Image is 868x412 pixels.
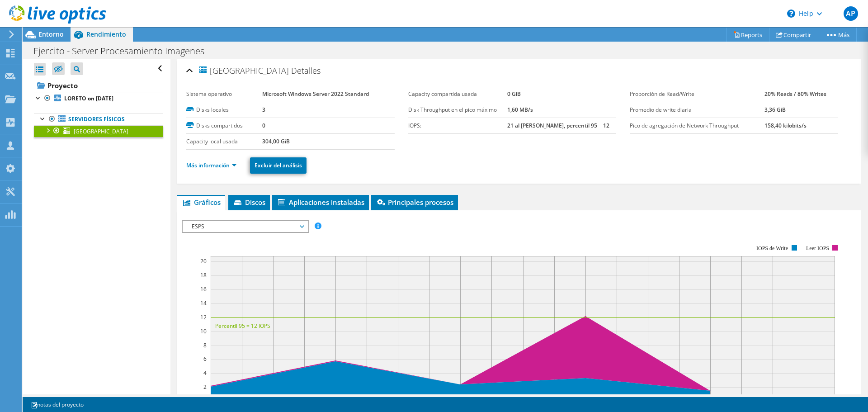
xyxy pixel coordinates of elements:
[630,90,764,99] label: Proporción de Read/Write
[200,299,207,307] text: 14
[24,399,90,410] a: notas del proyecto
[764,90,826,98] b: 20% Reads / 80% Writes
[769,28,818,42] a: Compartir
[277,198,364,207] span: Aplicaciones instaladas
[376,198,453,207] span: Principales procesos
[86,30,126,38] span: Rendimiento
[200,257,207,265] text: 20
[844,6,858,21] span: AP
[34,78,163,93] a: Proyecto
[200,285,207,293] text: 16
[186,137,262,146] label: Capacity local usada
[38,30,64,38] span: Entorno
[215,322,270,330] text: Percentil 95 = 12 IOPS
[507,106,533,114] b: 1,60 MB/s
[764,106,786,114] b: 3,36 GiB
[200,313,207,321] text: 12
[34,93,163,104] a: LORETO on [DATE]
[507,122,609,129] b: 21 al [PERSON_NAME], percentil 95 = 12
[787,9,795,18] svg: \n
[200,327,207,335] text: 10
[182,198,221,207] span: Gráficos
[203,369,207,377] text: 4
[262,137,290,145] b: 304,00 GiB
[262,106,265,114] b: 3
[408,121,508,130] label: IOPS:
[630,105,764,114] label: Promedio de write diaria
[630,121,764,130] label: Pico de agregación de Network Throughput
[203,383,207,391] text: 2
[764,122,807,129] b: 158,40 kilobits/s
[408,105,508,114] label: Disk Throughput en el pico máximo
[756,245,788,251] text: IOPS de Write
[250,157,307,174] a: Excluir del análisis
[187,221,303,232] span: ESPS
[198,65,289,76] span: [GEOGRAPHIC_DATA]
[726,28,769,42] a: Reports
[186,161,236,169] a: Más información
[34,114,163,125] a: Servidores físicos
[818,28,857,42] a: Más
[507,90,521,98] b: 0 GiB
[34,125,163,137] a: [GEOGRAPHIC_DATA]
[262,122,265,129] b: 0
[203,341,207,349] text: 8
[806,245,829,251] text: Leer IOPS
[291,65,321,76] span: Detalles
[233,198,265,207] span: Discos
[186,90,262,99] label: Sistema operativo
[74,128,128,135] span: [GEOGRAPHIC_DATA]
[262,90,369,98] b: Microsoft Windows Server 2022 Standard
[29,46,218,56] h1: Ejercito - Server Procesamiento Imagenes
[408,90,508,99] label: Capacity compartida usada
[186,121,262,130] label: Disks compartidos
[64,95,113,102] b: LORETO on [DATE]
[186,105,262,114] label: Disks locales
[200,271,207,279] text: 18
[203,355,207,363] text: 6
